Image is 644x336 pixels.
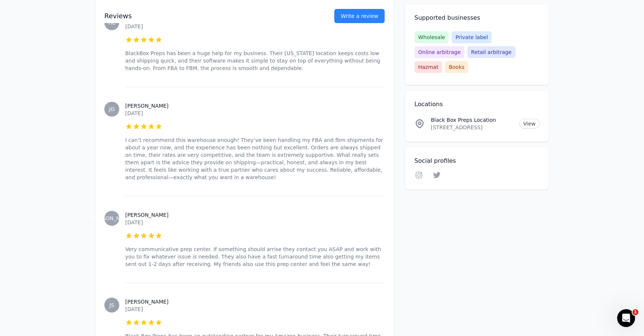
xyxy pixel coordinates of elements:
span: 1 [632,309,638,315]
span: Books [445,61,468,73]
time: [DATE] [125,219,143,225]
span: HL [108,20,115,25]
span: Hazmat [414,61,442,73]
span: [PERSON_NAME] [90,216,133,221]
p: BlackBox Preps has been a huge help for my business. Their [US_STATE] location keeps costs low an... [125,50,385,72]
h2: Social profiles [414,156,540,165]
a: View [519,119,540,129]
p: Black Box Preps Location [431,116,513,124]
p: [STREET_ADDRESS] [431,124,513,131]
span: Online arbitrage [414,46,464,58]
a: Write a review [334,9,385,23]
h3: [PERSON_NAME] [125,211,385,219]
h2: Locations [414,100,540,109]
h2: Supported businesses [414,13,540,22]
time: [DATE] [125,110,143,116]
span: JG [109,107,115,112]
span: JS [109,302,114,308]
p: Very communicative prep center. If something should arrise they contact you ASAP and work with yo... [125,245,385,268]
h3: [PERSON_NAME] [125,298,385,305]
span: Wholesale [414,31,449,43]
span: Private label [452,31,492,43]
span: Retail arbitrage [467,46,515,58]
p: I can’t recommend this warehouse enough! They’ve been handling my FBA and fbm shipments for about... [125,136,385,181]
h3: [PERSON_NAME] [125,102,385,110]
h2: Reviews [104,11,310,21]
time: [DATE] [125,23,143,29]
time: [DATE] [125,306,143,312]
iframe: Intercom live chat [617,309,635,327]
